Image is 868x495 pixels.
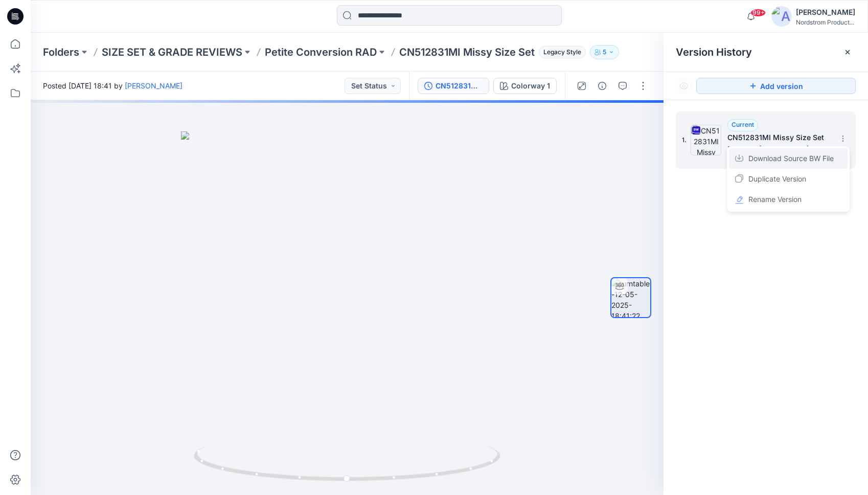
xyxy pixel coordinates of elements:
[436,80,483,92] div: CN512831MI Missy Size Set
[539,46,586,58] span: Legacy Style
[399,45,535,59] p: CN512831MI Missy Size Set
[265,45,377,59] a: Petite Conversion RAD
[125,81,182,90] a: [PERSON_NAME]
[748,193,802,206] span: Rename Version
[43,80,182,91] span: Posted [DATE] 18:41 by
[732,121,754,128] span: Current
[843,48,852,56] button: Close
[603,47,606,58] p: 5
[771,6,792,27] img: avatar
[796,6,855,18] div: [PERSON_NAME]
[750,9,766,17] span: 99+
[511,80,550,92] div: Colorway 1
[611,278,650,317] img: turntable-12-05-2025-18:41:22
[676,78,692,94] button: Show Hidden Versions
[676,46,752,58] span: Version History
[796,18,855,26] div: Nordstrom Product...
[727,131,830,144] h5: CN512831MI Missy Size Set
[535,45,586,59] button: Legacy Style
[691,125,721,155] img: CN512831MI Missy Size Set
[594,78,610,94] button: Details
[748,152,834,165] span: Download Source BW File
[43,45,79,59] a: Folders
[493,78,557,94] button: Colorway 1
[748,173,806,185] span: Duplicate Version
[727,144,830,154] span: Posted by: Lizzie Jones
[696,78,856,94] button: Add version
[418,78,489,94] button: CN512831MI Missy Size Set
[102,45,242,59] a: SIZE SET & GRADE REVIEWS
[590,45,619,59] button: 5
[682,136,687,145] span: 1.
